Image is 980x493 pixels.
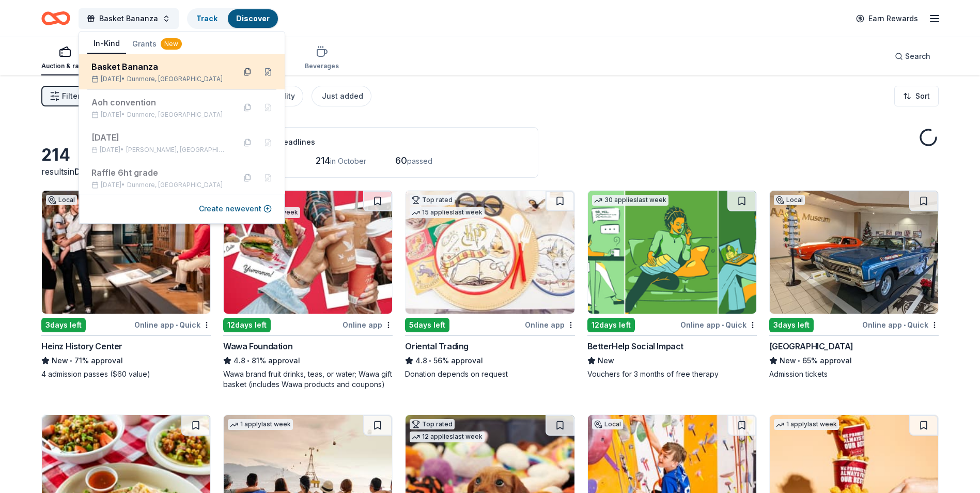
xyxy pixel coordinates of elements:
div: 30 applies last week [592,195,668,206]
button: Create newevent [199,203,272,215]
div: [DATE] • [91,111,227,119]
div: Vouchers for 3 months of free therapy [587,369,757,379]
div: Online app Quick [680,318,757,331]
img: Image for AACA Museum [770,191,938,314]
div: Heinz History Center [41,340,122,352]
span: Sort [915,90,930,102]
div: 1 apply last week [228,419,293,430]
div: BetterHelp Social Impact [587,340,683,352]
div: Raffle 6ht grade [91,166,227,179]
a: Image for Oriental TradingTop rated15 applieslast week5days leftOnline appOriental Trading4.8•56%... [405,190,574,379]
div: [DATE] [91,131,227,144]
div: 1 apply last week [774,419,839,430]
div: Online app Quick [134,318,211,331]
button: TrackDiscover [187,8,279,29]
span: 214 [316,155,330,166]
button: Grants [126,35,188,53]
div: 65% approval [769,355,939,367]
div: Local [774,195,805,205]
div: 12 days left [223,318,271,332]
a: Earn Rewards [850,9,924,28]
button: Just added [312,86,371,106]
div: [DATE] • [91,75,227,83]
span: • [176,321,178,329]
img: Image for Oriental Trading [406,191,574,314]
div: 12 days left [587,318,635,332]
div: Local [46,195,77,205]
div: Local [592,419,623,429]
button: Sort [894,86,939,106]
button: Filter2 [41,86,88,106]
div: Top rated [410,195,455,205]
span: New [780,355,796,367]
div: Online app [343,318,393,331]
div: 3 days left [41,318,86,332]
a: Image for AACA MuseumLocal3days leftOnline app•Quick[GEOGRAPHIC_DATA]New•65% approvalAdmission ti... [769,190,939,379]
button: Basket Bananza [79,8,179,29]
span: Dunmore, [GEOGRAPHIC_DATA] [127,181,223,189]
div: Donation depends on request [405,369,574,379]
div: 81% approval [223,355,393,367]
a: Image for Heinz History CenterLocal3days leftOnline app•QuickHeinz History CenterNew•71% approval... [41,190,211,379]
div: 71% approval [41,355,211,367]
a: Home [41,6,70,30]
div: Oriental Trading [405,340,469,352]
div: [GEOGRAPHIC_DATA] [769,340,853,352]
span: • [904,321,906,329]
button: Search [886,46,939,67]
button: Auction & raffle [41,41,88,75]
span: Dunmore, [GEOGRAPHIC_DATA] [74,166,205,177]
div: 5 days left [405,318,449,332]
div: 15 applies last week [410,207,485,218]
div: Basket Bananza [91,60,227,73]
div: Auction & raffle [41,62,88,70]
span: Filter [62,90,80,102]
button: Beverages [305,41,339,75]
div: 56% approval [405,355,574,367]
span: 4.8 [415,355,427,367]
div: 3 days left [769,318,814,332]
span: • [798,357,800,365]
span: Basket Bananza [99,12,158,25]
span: Dunmore, [GEOGRAPHIC_DATA] [127,75,223,83]
div: Wawa Foundation [223,340,292,352]
div: 4 admission passes ($60 value) [41,369,211,379]
span: 4.8 [234,355,245,367]
div: Top rated [410,419,455,429]
div: 12 applies last week [410,432,485,442]
a: Image for Wawa FoundationTop rated2 applieslast week12days leftOnline appWawa Foundation4.8•81% a... [223,190,393,390]
div: Admission tickets [769,369,939,379]
div: Aoh convention [91,96,227,109]
img: Image for BetterHelp Social Impact [588,191,756,314]
span: • [247,357,250,365]
span: Dunmore, [GEOGRAPHIC_DATA] [127,111,223,119]
span: [PERSON_NAME], [GEOGRAPHIC_DATA] [126,146,227,154]
a: Image for BetterHelp Social Impact30 applieslast week12days leftOnline app•QuickBetterHelp Social... [587,190,757,379]
div: Just added [322,90,363,102]
div: Application deadlines [236,136,525,148]
span: • [70,357,72,365]
div: 214 [41,145,211,165]
a: Discover [236,14,270,23]
div: [DATE] • [91,181,227,189]
div: Beverages [305,62,339,70]
span: Search [905,50,930,63]
button: In-Kind [87,34,126,54]
img: Image for Wawa Foundation [224,191,392,314]
a: Track [196,14,217,23]
div: [DATE] • [91,146,227,154]
span: 60 [395,155,407,166]
span: passed [407,157,432,165]
img: Image for Heinz History Center [42,191,210,314]
div: Online app Quick [862,318,939,331]
span: • [722,321,724,329]
div: Online app [525,318,575,331]
span: New [598,355,614,367]
span: New [52,355,68,367]
span: in [68,166,205,177]
div: results [41,165,211,178]
span: • [429,357,432,365]
div: Wawa brand fruit drinks, teas, or water; Wawa gift basket (includes Wawa products and coupons) [223,369,393,390]
span: in October [330,157,366,165]
div: New [161,38,182,50]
